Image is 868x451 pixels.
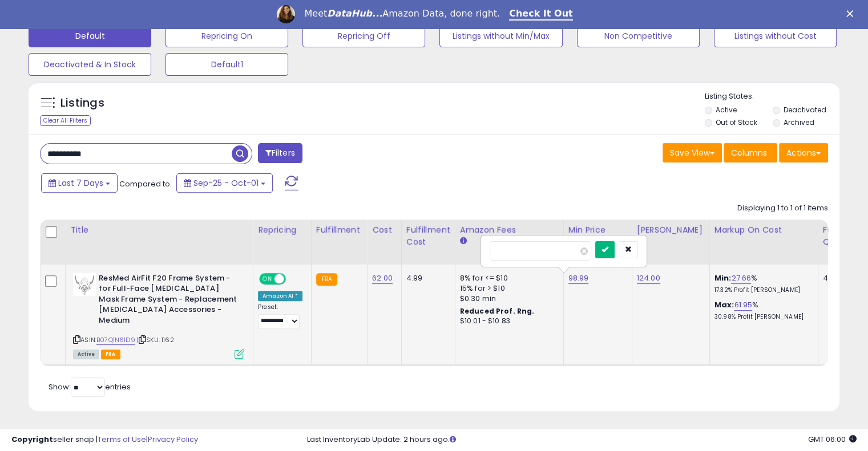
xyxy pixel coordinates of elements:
[509,8,573,21] a: Check It Out
[705,91,839,102] p: Listing States:
[460,316,555,326] div: $10.01 - $10.83
[568,273,589,284] a: 98.99
[577,25,700,47] button: Non Competitive
[372,224,397,236] div: Cost
[568,224,627,236] div: Min Price
[714,273,809,294] div: %
[734,299,752,311] a: 61.95
[716,117,757,127] label: Out of Stock
[406,273,446,283] div: 4.99
[460,236,467,246] small: Amazon Fees.
[460,283,555,294] div: 15% for > $10
[460,224,559,236] div: Amazon Fees
[716,105,737,115] label: Active
[302,25,425,47] button: Repricing Off
[846,10,858,17] div: Close
[460,273,555,283] div: 8% for <= $10
[99,273,237,329] b: ResMed AirFit F20 Frame System - for Full-Face [MEDICAL_DATA] Mask Frame System - Replacement [ME...
[101,350,120,359] span: FBA
[96,335,135,345] a: B07Q1N61D9
[41,173,118,193] button: Last 7 Days
[119,178,172,189] span: Compared to:
[73,273,244,357] div: ASIN:
[258,291,302,301] div: Amazon AI *
[258,303,302,329] div: Preset:
[284,274,302,283] span: OFF
[29,25,151,47] button: Default
[406,224,450,248] div: Fulfillment Cost
[316,224,362,236] div: Fulfillment
[258,224,306,236] div: Repricing
[823,273,858,283] div: 47
[808,434,857,445] span: 2025-10-9 06:00 GMT
[148,434,198,445] a: Privacy Policy
[327,8,382,19] i: DataHub...
[460,306,535,316] b: Reduced Prof. Rng.
[779,143,828,162] button: Actions
[307,434,857,445] div: Last InventoryLab Update: 2 hours ago.
[165,53,288,76] button: Default1
[260,274,274,283] span: ON
[258,143,302,163] button: Filters
[709,220,818,265] th: The percentage added to the cost of goods (COGS) that forms the calculator for Min & Max prices.
[29,53,151,76] button: Deactivated & In Stock
[372,273,393,284] a: 62.00
[714,313,809,321] p: 30.98% Profit [PERSON_NAME]
[73,273,96,296] img: 31CQv3y9XgL._SL40_.jpg
[714,286,809,294] p: 17.32% Profit [PERSON_NAME]
[714,299,734,310] b: Max:
[823,224,862,248] div: Fulfillable Quantity
[49,381,131,392] span: Show: entries
[176,173,273,193] button: Sep-25 - Oct-01
[783,117,814,127] label: Archived
[714,300,809,321] div: %
[193,177,259,189] span: Sep-25 - Oct-01
[73,350,99,359] span: All listings currently available for purchase on Amazon
[98,434,146,445] a: Terms of Use
[663,143,722,162] button: Save View
[460,294,555,304] div: $0.30 min
[637,273,660,284] a: 124.00
[277,5,295,23] img: Profile image for Georgie
[165,25,288,47] button: Repricing On
[58,177,103,189] span: Last 7 Days
[783,105,826,115] label: Deactivated
[137,335,174,344] span: | SKU: 1162
[304,8,500,19] div: Meet Amazon Data, done right.
[724,143,777,162] button: Columns
[40,115,91,126] div: Clear All Filters
[70,224,248,236] div: Title
[637,224,705,236] div: [PERSON_NAME]
[714,224,813,236] div: Markup on Cost
[737,203,828,214] div: Displaying 1 to 1 of 1 items
[11,434,198,445] div: seller snap | |
[731,147,767,159] span: Columns
[316,273,337,286] small: FBA
[60,95,104,111] h5: Listings
[439,25,562,47] button: Listings without Min/Max
[731,273,751,284] a: 27.66
[11,434,53,445] strong: Copyright
[714,25,837,47] button: Listings without Cost
[714,273,732,283] b: Min:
